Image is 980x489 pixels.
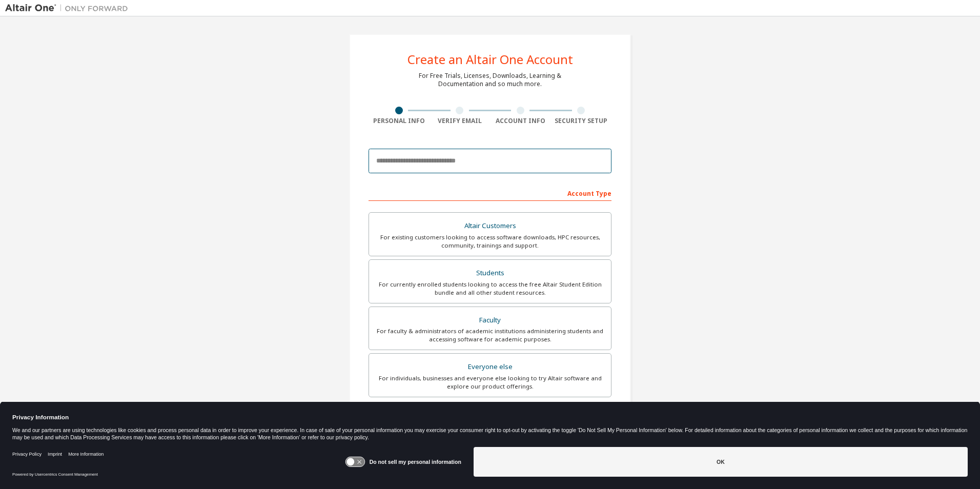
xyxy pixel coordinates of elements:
div: Students [375,266,605,280]
div: For Free Trials, Licenses, Downloads, Learning & Documentation and so much more. [419,72,561,88]
div: Verify Email [430,117,491,125]
div: Faculty [375,313,605,328]
div: Altair Customers [375,219,605,233]
div: For individuals, businesses and everyone else looking to try Altair software and explore our prod... [375,374,605,391]
div: Create an Altair One Account [407,53,573,66]
div: Account Type [369,185,611,201]
div: Account Info [490,117,551,125]
div: For currently enrolled students looking to access the free Altair Student Edition bundle and all ... [375,280,605,297]
div: For existing customers looking to access software downloads, HPC resources, community, trainings ... [375,233,605,250]
div: Everyone else [375,360,605,374]
img: Altair One [5,3,133,13]
div: For faculty & administrators of academic institutions administering students and accessing softwa... [375,327,605,343]
div: Security Setup [551,117,612,125]
div: Personal Info [369,117,430,125]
